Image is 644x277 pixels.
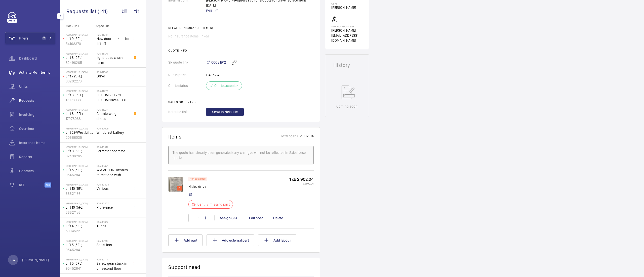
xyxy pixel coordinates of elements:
[19,126,55,131] span: Overtime
[281,133,297,140] p: Total cost:
[66,130,95,135] p: Lift 29/West Lift (2FL)
[66,41,95,46] p: 54198370
[96,24,129,28] p: Repair title
[66,108,95,111] p: [GEOGRAPHIC_DATA]
[66,266,95,271] p: 95452841
[97,220,130,223] h2: R25-10377
[97,167,130,177] span: WM ACTION: Repairs to reattend with lifting gear to remove safety gear and replace shoe liners
[289,182,314,185] p: £ 2,902.04
[194,192,194,197] a: .
[19,182,45,188] span: IoT
[297,133,314,140] p: £ 2,902.04
[212,109,238,114] span: Send to Netsuite
[331,25,363,28] p: Supply manager
[66,202,95,205] p: [GEOGRAPHIC_DATA]
[97,242,130,247] span: Shoe liner
[66,146,95,149] p: [GEOGRAPHIC_DATA]
[66,111,95,116] p: Lift 6 ( 5FL)
[178,186,181,191] p: 5
[42,36,46,40] span: 2
[19,168,55,173] span: Contacts
[168,133,182,140] h1: Items
[214,215,244,220] div: Assign SKU
[258,234,296,246] button: Add labour
[331,28,363,43] p: [PERSON_NAME][EMAIL_ADDRESS][DOMAIN_NAME]
[66,205,95,210] p: Lift 10 (5FL)
[97,74,130,79] span: Drive
[97,202,130,205] h2: R25-10407
[168,26,314,30] h2: Related insurance item(s)
[190,178,206,180] p: Non catalogue
[97,33,130,36] h2: R25-11910
[268,215,288,220] div: Delete
[66,261,95,266] p: Lift 5 (5FL)
[66,98,95,103] p: 17978068
[97,108,130,111] h2: R25-11227
[168,264,200,270] h1: Support need
[66,71,95,74] p: [GEOGRAPHIC_DATA]
[19,112,55,117] span: Invoicing
[66,172,95,177] p: 95452841
[206,8,212,13] span: Edit
[19,154,55,159] span: Reports
[19,140,55,145] span: Insurance items
[97,146,130,149] h2: R25-10519
[66,89,95,93] p: [GEOGRAPHIC_DATA]
[168,49,314,52] h2: Quote info
[97,186,130,191] span: Various
[168,234,203,246] button: Add part
[66,33,95,36] p: [GEOGRAPHIC_DATA]
[97,55,130,65] span: light tubes chase farm
[66,154,95,159] p: 82496265
[197,202,230,207] p: Identify missing part
[188,184,236,189] p: Nidec drive
[207,234,254,246] button: Add external part
[331,5,356,10] p: [PERSON_NAME]
[66,8,98,14] span: Requests list
[211,60,226,65] span: 00021912
[97,71,130,74] h2: R25-11508
[19,36,28,41] span: Filters
[97,111,130,121] span: Counterweight shoes
[97,89,130,93] h2: R25-11477
[66,228,95,234] p: 50045221
[66,116,95,121] p: 17978068
[173,150,309,160] div: The quote has already been generated; any changes will not be reflected in Salesforce quote.
[66,191,95,196] p: 36621186
[97,258,130,261] h2: R25-10113
[331,2,356,5] p: CSM
[244,215,268,220] div: Edit cost
[66,149,95,154] p: Lift 8 (5FL)
[66,186,95,191] p: Lift 10 (5FL)
[66,52,95,55] p: [GEOGRAPHIC_DATA]
[66,223,95,228] p: Lift 4 (5FL)
[97,261,130,271] span: Safety gear stuck in on second floor
[22,257,49,262] p: [PERSON_NAME]
[66,242,95,247] p: Lift 5 (5FL)
[97,205,130,210] span: Pit release
[66,183,95,186] p: [GEOGRAPHIC_DATA]
[66,220,95,223] p: [GEOGRAPHIC_DATA]
[168,100,314,104] h2: Sales order info
[289,177,314,182] p: 1 x £ 2,902.04
[66,135,95,140] p: 20666035
[66,247,95,252] p: 95452841
[333,63,361,68] h1: History
[97,239,130,242] h2: R25-10192
[97,127,130,130] h2: R25-10605
[97,130,130,135] span: Windcrest battery
[60,24,94,28] p: Site - Unit
[66,258,95,261] p: [GEOGRAPHIC_DATA]
[66,74,95,79] p: Lift 7 (5FL)
[11,257,15,262] p: SW
[97,52,130,55] h2: R25-11736
[66,127,95,130] p: [GEOGRAPHIC_DATA]
[66,210,95,215] p: 36621186
[66,239,95,242] p: [GEOGRAPHIC_DATA]
[19,70,55,75] span: Activity Monitoring
[336,104,357,109] p: Coming soon
[97,149,130,154] span: Fermator operator
[66,79,95,84] p: 88292273
[66,167,95,172] p: Lift 5 (5FL)
[19,98,55,103] span: Requests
